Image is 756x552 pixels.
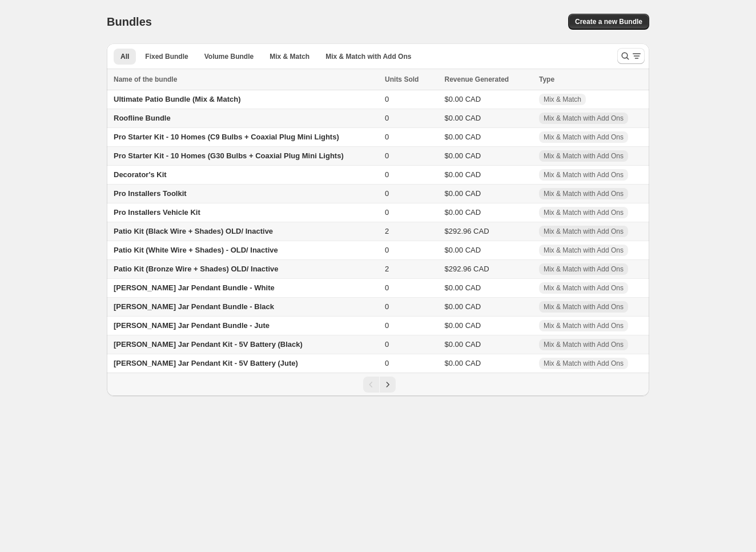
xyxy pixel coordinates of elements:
span: Ultimate Patio Bundle (Mix & Match) [114,95,240,103]
span: [PERSON_NAME] Jar Pendant Kit - 5V Battery (Jute) [114,359,298,367]
span: Create a new Bundle [575,17,642,26]
span: Volume Bundle [204,52,254,61]
span: 0 [385,170,389,179]
span: Mix & Match with Add Ons [544,208,624,217]
span: $0.00 CAD [444,189,481,198]
span: [PERSON_NAME] Jar Pendant Kit - 5V Battery (Black) [114,340,303,349]
span: $0.00 CAD [444,340,481,349]
span: Mix & Match [544,95,581,104]
span: $0.00 CAD [444,246,481,254]
span: $0.00 CAD [444,283,481,292]
span: Pro Starter Kit - 10 Homes (G30 Bulbs + Coaxial Plug Mini Lights) [114,151,344,160]
span: 0 [385,321,389,330]
span: Mix & Match with Add Ons [544,265,624,274]
span: [PERSON_NAME] Jar Pendant Bundle - Black [114,302,274,311]
span: Mix & Match with Add Ons [544,227,624,236]
span: Mix & Match with Add Ons [544,114,624,123]
span: Units Sold [385,74,419,85]
span: Mix & Match [270,52,309,61]
span: 0 [385,283,389,292]
nav: Pagination [107,373,649,396]
span: Patio Kit (Black Wire + Shades) OLD/ Inactive [114,227,273,235]
span: 0 [385,340,389,349]
span: $292.96 CAD [444,265,489,273]
span: Mix & Match with Add Ons [544,246,624,255]
span: 0 [385,208,389,217]
span: All [120,52,129,61]
button: Create a new Bundle [568,14,649,30]
span: Decorator's Kit [114,170,167,179]
span: Mix & Match with Add Ons [544,189,624,198]
span: [PERSON_NAME] Jar Pendant Bundle - Jute [114,321,270,330]
span: 0 [385,359,389,367]
span: 0 [385,246,389,254]
span: 0 [385,114,389,122]
span: 2 [385,265,389,273]
span: Mix & Match with Add Ons [544,170,624,179]
span: $0.00 CAD [444,151,481,160]
span: Fixed Bundle [145,52,188,61]
span: Pro Installers Toolkit [114,189,187,198]
span: Roofline Bundle [114,114,171,122]
span: Mix & Match with Add Ons [544,133,624,142]
button: Revenue Generated [444,74,520,85]
span: $0.00 CAD [444,114,481,122]
span: Revenue Generated [444,74,509,85]
span: 0 [385,133,389,141]
button: Next [380,377,396,393]
span: $0.00 CAD [444,359,481,367]
span: $292.96 CAD [444,227,489,235]
span: $0.00 CAD [444,170,481,179]
span: 0 [385,95,389,103]
span: 2 [385,227,389,235]
span: $0.00 CAD [444,208,481,217]
span: Mix & Match with Add Ons [544,302,624,311]
span: $0.00 CAD [444,321,481,330]
span: Mix & Match with Add Ons [544,359,624,368]
span: 0 [385,189,389,198]
span: Patio Kit (Bronze Wire + Shades) OLD/ Inactive [114,265,278,273]
span: Patio Kit (White Wire + Shades) - OLD/ Inactive [114,246,278,254]
span: Pro Starter Kit - 10 Homes (C9 Bulbs + Coaxial Plug Mini Lights) [114,133,339,141]
span: 0 [385,302,389,311]
div: Name of the bundle [114,74,378,85]
span: [PERSON_NAME] Jar Pendant Bundle - White [114,283,275,292]
span: Mix & Match with Add Ons [544,151,624,161]
span: $0.00 CAD [444,302,481,311]
span: Pro Installers Vehicle Kit [114,208,200,217]
div: Type [539,74,642,85]
span: $0.00 CAD [444,95,481,103]
span: Mix & Match with Add Ons [544,321,624,330]
span: $0.00 CAD [444,133,481,141]
span: 0 [385,151,389,160]
h1: Bundles [107,15,152,29]
span: Mix & Match with Add Ons [544,340,624,349]
span: Mix & Match with Add Ons [544,283,624,293]
button: Search and filter results [617,48,645,64]
button: Units Sold [385,74,430,85]
span: Mix & Match with Add Ons [325,52,411,61]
